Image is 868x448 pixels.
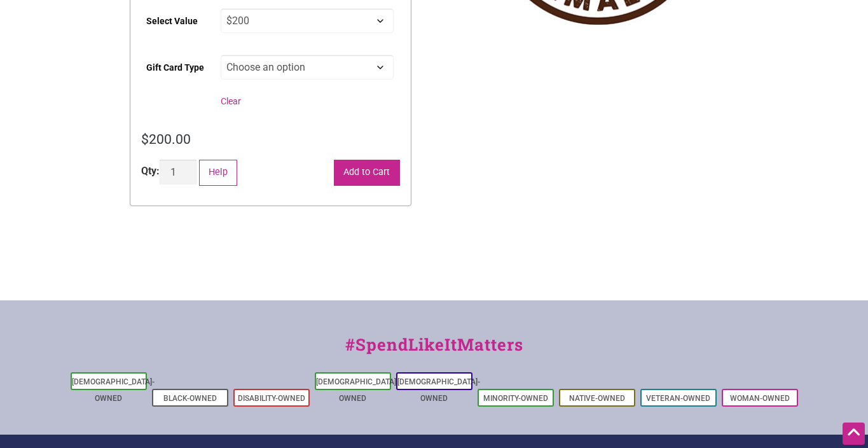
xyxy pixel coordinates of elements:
a: [DEMOGRAPHIC_DATA]-Owned [72,377,155,403]
iframe: Secure express checkout frame [127,225,414,261]
a: Disability-Owned [238,394,305,403]
bdi: 200.00 [141,131,191,147]
a: Clear options [221,96,241,106]
a: Black-Owned [163,394,217,403]
a: [DEMOGRAPHIC_DATA]-Owned [316,377,399,403]
a: Minority-Owned [483,394,548,403]
input: Product quantity [160,160,196,185]
a: Veteran-Owned [646,394,710,403]
a: Native-Owned [569,394,625,403]
span: $ [141,131,149,147]
label: Select Value [146,7,198,36]
div: Scroll Back to Top [843,423,865,445]
button: Help [199,160,238,186]
a: Woman-Owned [730,394,790,403]
div: Qty: [141,164,160,179]
button: Add to Cart [334,160,400,186]
a: [DEMOGRAPHIC_DATA]-Owned [397,377,480,403]
label: Gift Card Type [146,53,204,82]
